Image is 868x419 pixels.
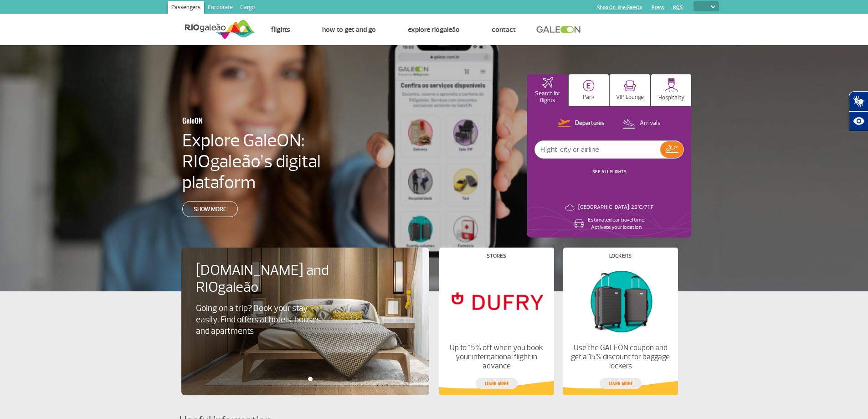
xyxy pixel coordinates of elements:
a: Shop On-line GaleOn [597,5,642,10]
p: Search for flights [532,90,563,104]
a: Learn more [600,378,642,389]
p: Up to 15% off when you book your international flight in advance [447,343,546,371]
a: [DOMAIN_NAME] and RIOgaleãoGoing on a trip? Book your stay easily. Find offers at hotels, houses ... [196,262,415,337]
button: Arrivals [620,118,663,129]
img: Lockers [570,266,670,336]
a: SEE ALL FLIGHTS [592,169,627,175]
button: Park [569,74,609,106]
img: hospitality.svg [664,78,678,92]
p: Departures [575,119,605,128]
p: [GEOGRAPHIC_DATA]: 22°C/71°F [578,204,653,211]
div: Plugin de acessibilidade da Hand Talk. [849,91,868,131]
a: Corporate [204,1,236,16]
a: Press [652,5,664,10]
h4: [DOMAIN_NAME] and RIOgaleão [196,262,341,296]
button: Hospitality [651,74,692,106]
p: Estimated car travel time: Activate your location [588,217,645,231]
a: Show more [182,201,238,217]
p: Arrivals [640,119,661,128]
a: Cargo [236,1,258,16]
a: Passengers [168,1,204,16]
a: Explore RIOgaleão [408,25,460,34]
a: Contact [492,25,516,34]
h3: GaleON [182,111,334,130]
button: Abrir tradutor de língua de sinais. [849,91,868,111]
input: Flight, city or airline [535,141,660,158]
img: Stores [447,266,546,336]
button: VIP Lounge [610,74,650,106]
h4: Stores [487,253,506,259]
button: Search for flights [527,74,568,106]
img: vipRoom.svg [624,80,636,92]
p: Going on a trip? Book your stay easily. Find offers at hotels, houses and apartments [196,303,325,337]
button: Abrir recursos assistivos. [849,111,868,131]
img: airplaneHomeActive.svg [542,77,553,88]
h4: Explore GaleON: RIOgaleão’s digital plataform [182,130,379,193]
p: Park [583,94,595,101]
p: Hospitality [658,94,684,101]
h4: Lockers [609,253,632,259]
a: RQS [673,5,683,10]
img: carParkingHome.svg [583,80,595,92]
a: Flights [271,25,290,34]
p: VIP Lounge [616,94,644,101]
p: Use the GALEON coupon and get a 15% discount for baggage lockers [570,343,670,371]
button: SEE ALL FLIGHTS [590,168,629,176]
a: How to get and go [322,25,376,34]
a: Learn more [476,378,518,389]
button: Departures [555,118,607,129]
